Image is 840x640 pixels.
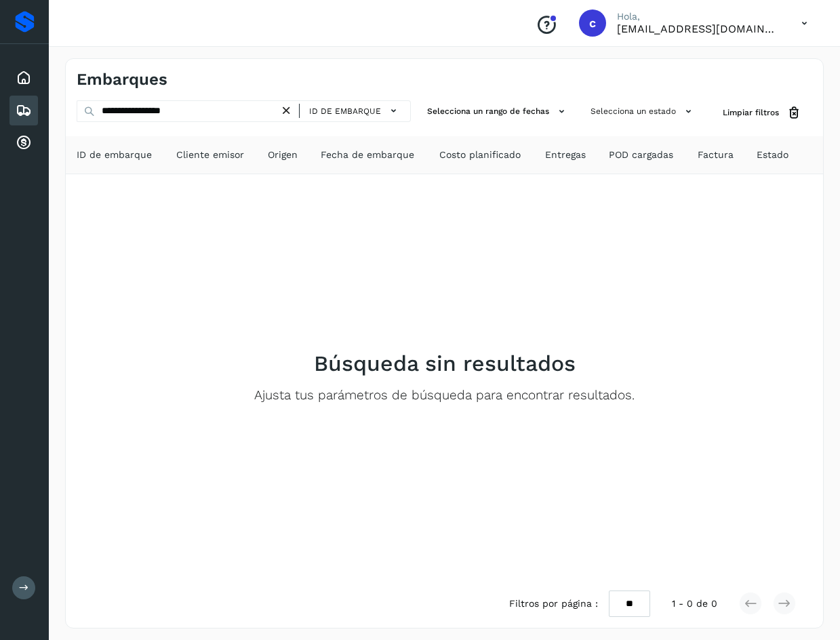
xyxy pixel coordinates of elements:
[77,70,167,89] h4: Embarques
[9,96,38,125] div: Embarques
[314,351,576,376] h2: Búsqueda sin resultados
[723,106,779,119] span: Limpiar filtros
[585,100,701,123] button: Selecciona un estado
[268,148,298,162] span: Origen
[509,597,598,611] span: Filtros por página :
[176,148,244,162] span: Cliente emisor
[698,148,734,162] span: Factura
[305,101,405,121] button: ID de embarque
[321,148,414,162] span: Fecha de embarque
[77,148,152,162] span: ID de embarque
[9,128,38,158] div: Cuentas por cobrar
[254,388,635,403] p: Ajusta tus parámetros de búsqueda para encontrar resultados.
[617,11,780,22] p: Hola,
[309,105,381,117] span: ID de embarque
[712,100,812,125] button: Limpiar filtros
[757,148,788,162] span: Estado
[617,22,780,35] p: cuentas3@enlacesmet.com.mx
[672,597,717,611] span: 1 - 0 de 0
[609,148,673,162] span: POD cargadas
[545,148,586,162] span: Entregas
[422,100,574,123] button: Selecciona un rango de fechas
[9,63,38,93] div: Inicio
[439,148,521,162] span: Costo planificado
